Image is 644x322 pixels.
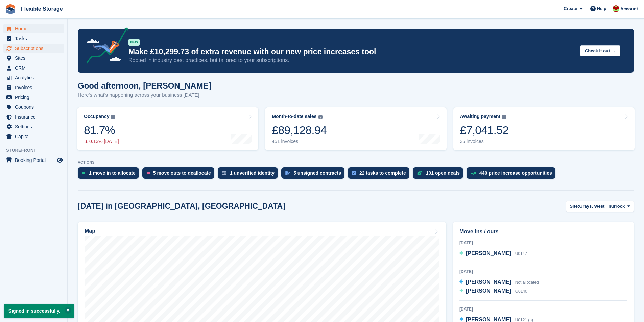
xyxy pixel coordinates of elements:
img: move_ins_to_allocate_icon-fdf77a2bb77ea45bf5b3d319d69a93e2d87916cf1d5bf7949dd705db3b84f3ca.svg [82,171,86,175]
div: 35 invoices [460,139,509,144]
a: menu [3,155,64,165]
a: 5 unsigned contracts [281,167,348,182]
img: icon-info-grey-7440780725fd019a000dd9b08b2336e03edf1995a4989e88bcd33f0948082b44.svg [111,115,115,119]
a: [PERSON_NAME] Not allocated [459,278,539,287]
span: Tasks [15,34,55,43]
div: £89,128.94 [272,123,327,137]
div: 81.7% [84,123,119,137]
span: Insurance [15,112,55,122]
span: Home [15,24,55,33]
a: menu [3,24,64,33]
div: 101 open deals [426,170,460,176]
a: 5 move outs to deallocate [142,167,218,182]
div: 22 tasks to complete [359,170,406,176]
a: Flexible Storage [18,3,66,15]
p: Here's what's happening across your business [DATE] [78,91,211,99]
img: stora-icon-8386f47178a22dfd0bd8f6a31ec36ba5ce8667c1dd55bd0f319d3a0aa187defe.svg [5,4,16,14]
div: £7,041.52 [460,123,509,137]
a: Awaiting payment £7,041.52 35 invoices [453,107,635,150]
span: Sites [15,53,55,63]
h2: Map [85,228,95,234]
span: Help [597,5,606,12]
a: 101 open deals [413,167,467,182]
a: menu [3,132,64,141]
img: price_increase_opportunities-93ffe204e8149a01c8c9dc8f82e8f89637d9d84a8eef4429ea346261dce0b2c0.svg [471,172,476,175]
span: Storefront [6,147,67,154]
div: Occupancy [84,114,109,119]
img: David Jones [613,5,619,12]
button: Check it out → [580,45,620,56]
span: Create [564,5,577,12]
span: Capital [15,132,55,141]
a: menu [3,83,64,92]
h2: Move ins / outs [459,228,627,236]
span: Coupons [15,102,55,112]
span: Grays, West Thurrock [579,203,625,210]
img: price-adjustments-announcement-icon-8257ccfd72463d97f412b2fc003d46551f7dbcb40ab6d574587a9cd5c0d94... [81,27,128,66]
div: [DATE] [459,269,627,275]
div: 0.13% [DATE] [84,139,119,144]
div: 1 move in to allocate [89,170,136,176]
div: NEW [128,39,140,46]
p: ACTIONS [78,160,634,165]
h1: Good afternoon, [PERSON_NAME] [78,81,211,90]
a: 1 move in to allocate [78,167,142,182]
a: menu [3,73,64,82]
div: [DATE] [459,306,627,312]
a: 22 tasks to complete [348,167,413,182]
p: Rooted in industry best practices, but tailored to your subscriptions. [128,57,575,64]
div: 451 invoices [272,139,327,144]
img: deal-1b604bf984904fb50ccaf53a9ad4b4a5d6e5aea283cecdc64d6e3604feb123c2.svg [417,171,423,175]
a: Preview store [56,156,64,164]
a: [PERSON_NAME] U0147 [459,249,527,258]
span: [PERSON_NAME] [466,250,511,256]
span: [PERSON_NAME] [466,288,511,294]
img: move_outs_to_deallocate_icon-f764333ba52eb49d3ac5e1228854f67142a1ed5810a6f6cc68b1a99e826820c5.svg [146,171,150,175]
a: menu [3,112,64,122]
span: Not allocated [515,280,539,285]
span: Analytics [15,73,55,82]
a: [PERSON_NAME] G0140 [459,287,527,296]
div: Month-to-date sales [272,114,316,119]
div: Awaiting payment [460,114,501,119]
img: task-75834270c22a3079a89374b754ae025e5fb1db73e45f91037f5363f120a921f8.svg [352,171,356,175]
span: Site: [570,203,579,210]
span: CRM [15,63,55,73]
span: [PERSON_NAME] [466,279,511,285]
img: contract_signature_icon-13c848040528278c33f63329250d36e43548de30e8caae1d1a13099fd9432cc5.svg [285,171,290,175]
span: Subscriptions [15,44,55,53]
a: menu [3,93,64,102]
a: Occupancy 81.7% 0.13% [DATE] [77,107,258,150]
div: 440 price increase opportunities [479,170,552,176]
img: icon-info-grey-7440780725fd019a000dd9b08b2336e03edf1995a4989e88bcd33f0948082b44.svg [502,115,506,119]
span: Booking Portal [15,155,55,165]
span: Settings [15,122,55,131]
h2: [DATE] in [GEOGRAPHIC_DATA], [GEOGRAPHIC_DATA] [78,202,285,211]
span: G0140 [515,289,527,294]
a: 1 unverified identity [218,167,281,182]
div: 5 move outs to deallocate [153,170,211,176]
a: menu [3,53,64,63]
span: Account [620,6,638,13]
a: menu [3,63,64,73]
span: U0147 [515,251,527,256]
div: 5 unsigned contracts [293,170,341,176]
a: 440 price increase opportunities [467,167,559,182]
a: menu [3,34,64,43]
img: verify_identity-adf6edd0f0f0b5bbfe63781bf79b02c33cf7c696d77639b501bdc392416b5a36.svg [222,171,226,175]
button: Site: Grays, West Thurrock [566,201,634,212]
img: icon-info-grey-7440780725fd019a000dd9b08b2336e03edf1995a4989e88bcd33f0948082b44.svg [318,115,323,119]
a: menu [3,122,64,131]
div: [DATE] [459,240,627,246]
a: Month-to-date sales £89,128.94 451 invoices [265,107,446,150]
div: 1 unverified identity [230,170,275,176]
p: Make £10,299.73 of extra revenue with our new price increases tool [128,47,575,57]
span: Invoices [15,83,55,92]
span: Pricing [15,93,55,102]
a: menu [3,102,64,112]
p: Signed in successfully. [4,304,74,318]
a: menu [3,44,64,53]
